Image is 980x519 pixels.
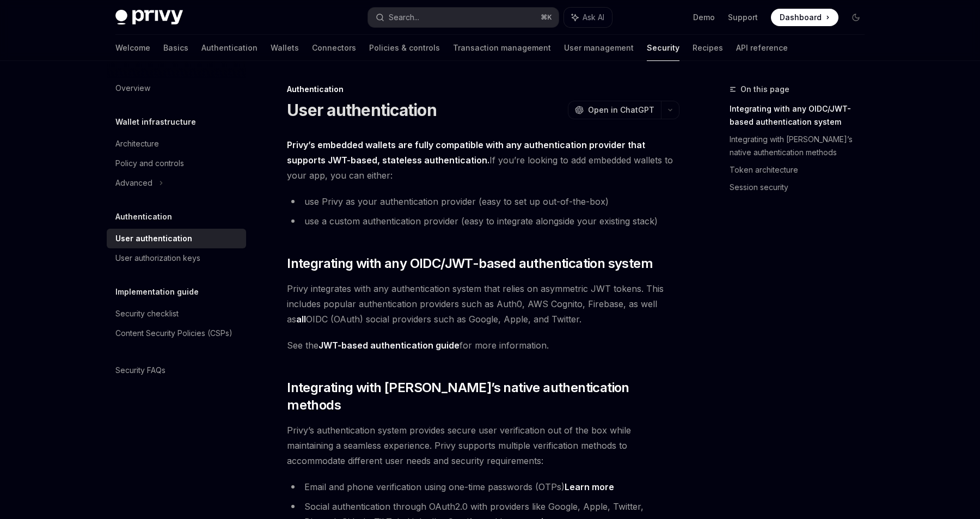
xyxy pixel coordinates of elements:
span: Dashboard [780,12,822,23]
a: Integrating with [PERSON_NAME]’s native authentication methods [730,131,873,161]
a: Session security [730,179,873,196]
a: Learn more [565,481,614,493]
a: Support [728,12,758,23]
span: Integrating with [PERSON_NAME]’s native authentication methods [287,379,679,414]
div: Advanced [115,176,152,190]
img: dark logo [115,10,183,25]
button: Ask AI [564,8,612,27]
li: use a custom authentication provider (easy to integrate alongside your existing stack) [287,213,679,229]
a: Recipes [693,35,723,61]
a: Basics [163,35,188,61]
div: Authentication [287,84,679,95]
div: User authentication [115,232,192,245]
a: Policy and controls [107,154,246,173]
button: Open in ChatGPT [568,101,661,119]
strong: all [296,314,306,325]
div: User authorization keys [115,252,200,265]
div: Architecture [115,137,159,150]
h5: Implementation guide [115,285,199,298]
a: Policies & controls [369,35,440,61]
button: Search...⌘K [368,8,559,27]
a: Transaction management [453,35,551,61]
h5: Wallet infrastructure [115,115,196,129]
a: Authentication [201,35,258,61]
a: Integrating with any OIDC/JWT-based authentication system [730,100,873,131]
div: Content Security Policies (CSPs) [115,327,232,340]
a: Token architecture [730,161,873,179]
div: Overview [115,82,150,95]
a: Dashboard [771,9,838,26]
span: Privy’s authentication system provides secure user verification out of the box while maintaining ... [287,423,679,468]
a: User authorization keys [107,248,246,268]
a: Architecture [107,134,246,154]
span: See the for more information. [287,338,679,353]
span: Privy integrates with any authentication system that relies on asymmetric JWT tokens. This includ... [287,281,679,327]
span: Open in ChatGPT [588,105,654,115]
a: Content Security Policies (CSPs) [107,323,246,343]
a: Wallets [271,35,299,61]
strong: Privy’s embedded wallets are fully compatible with any authentication provider that supports JWT-... [287,139,645,166]
a: User management [564,35,634,61]
a: Security FAQs [107,361,246,380]
a: Welcome [115,35,150,61]
a: JWT-based authentication guide [318,340,460,351]
h5: Authentication [115,210,172,223]
span: Integrating with any OIDC/JWT-based authentication system [287,255,653,272]
li: Email and phone verification using one-time passwords (OTPs) [287,479,679,494]
span: If you’re looking to add embedded wallets to your app, you can either: [287,137,679,183]
span: ⌘ K [541,13,552,22]
a: API reference [736,35,788,61]
div: Security checklist [115,307,179,320]
button: Toggle dark mode [847,9,865,26]
a: Demo [693,12,715,23]
div: Policy and controls [115,157,184,170]
a: Overview [107,78,246,98]
li: use Privy as your authentication provider (easy to set up out-of-the-box) [287,194,679,209]
span: On this page [740,83,789,96]
span: Ask AI [583,12,604,23]
a: Security checklist [107,304,246,323]
a: User authentication [107,229,246,248]
a: Security [647,35,679,61]
div: Security FAQs [115,364,166,377]
a: Connectors [312,35,356,61]
div: Search... [389,11,419,24]
h1: User authentication [287,100,437,120]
